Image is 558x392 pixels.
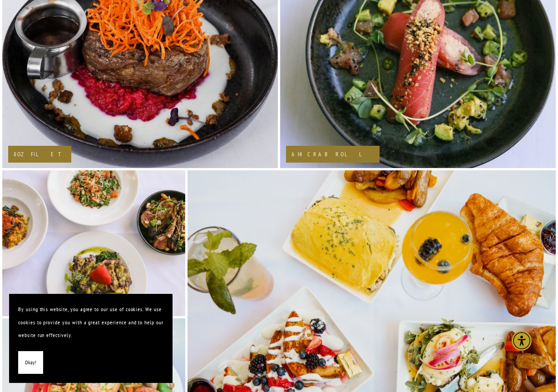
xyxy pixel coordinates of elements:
[512,331,532,351] div: Accessibility Menu
[25,356,36,369] span: Okay!
[18,351,43,374] button: Okay!
[291,151,374,157] h2: AHI CRAB ROLL
[9,294,173,383] section: Cookie banner
[14,151,66,157] h2: 8OZ FILET
[18,303,163,342] p: By using this website, you agree to our use of cookies. We use cookies to provide you with a grea...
